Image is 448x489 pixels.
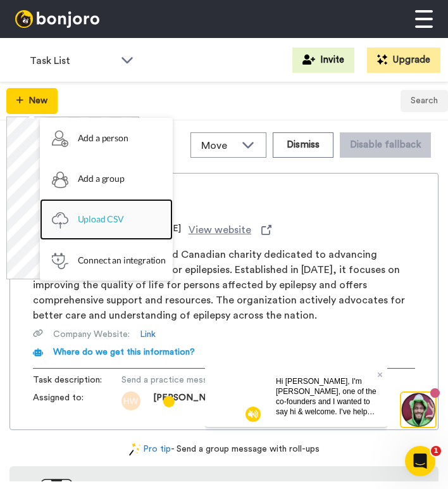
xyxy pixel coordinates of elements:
img: AddAPerson.svg [52,130,68,148]
img: ConnectAFunnel.svg [52,253,68,269]
img: CSV.svg [52,212,68,229]
button: Disable fallback [340,132,431,158]
span: Assigned to: [33,391,121,410]
img: menu-white.svg [415,10,433,28]
button: Dismiss [273,132,333,158]
img: bj-logo-header-white.svg [15,10,99,28]
span: Add a group [78,158,125,199]
span: Epilepsy Canada is a registered Canadian charity dedicated to advancing treatment and finding cur... [33,247,415,323]
div: - Send a group message with roll-ups [9,443,439,456]
a: Pro tip [129,443,171,456]
img: AddAGroup.svg [52,172,68,188]
span: Company Website : [53,328,130,341]
img: magic-wand.svg [129,443,140,456]
span: Task description : [33,374,121,386]
span: Task List [30,53,115,68]
a: Add a group [40,158,173,199]
img: hw.png [121,391,140,410]
a: Add a person [40,118,173,158]
a: View website [189,222,271,238]
button: Search [401,90,448,113]
span: Add a person [78,118,128,158]
a: Upload CSV [40,199,173,239]
div: Tooltip anchor [163,396,175,407]
img: mute-white.svg [40,41,56,56]
span: Move [201,138,235,153]
span: 1 [431,446,441,456]
a: Connect an integration [40,240,173,281]
img: 3183ab3e-59ed-45f6-af1c-10226f767056-1659068401.jpg [1,3,35,37]
span: View website [189,222,251,238]
span: Hi [PERSON_NAME], I'm [PERSON_NAME], one of the co-founders and I wanted to say hi & welcome. I'v... [71,11,171,121]
span: Where do we get this information? [53,348,195,357]
button: Upgrade [367,48,440,73]
span: Connect an integration [78,240,166,281]
button: Invite [292,48,354,73]
span: [PERSON_NAME] [153,391,228,410]
a: Link [140,328,156,341]
button: New [6,88,58,114]
span: Send a practice message to yourself [121,374,270,386]
iframe: Intercom live chat [405,446,435,476]
span: Upload CSV [78,199,124,239]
